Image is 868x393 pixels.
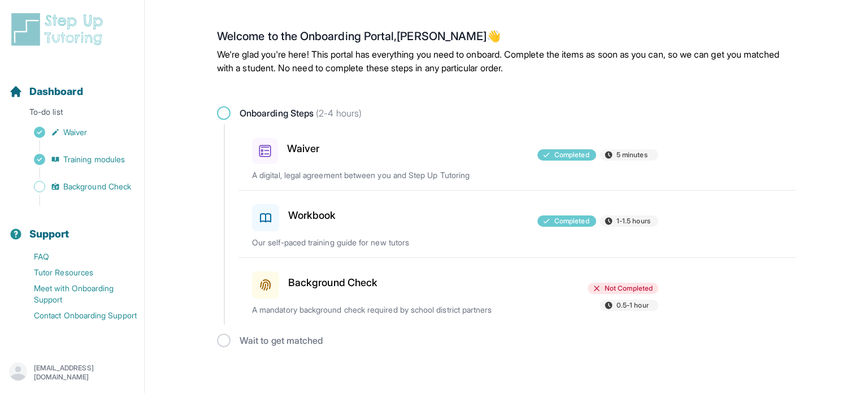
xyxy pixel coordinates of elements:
span: Dashboard [29,84,83,100]
span: Not Completed [605,284,653,293]
a: WorkbookCompleted1-1.5 hoursOur self-paced training guide for new tutors [238,191,796,257]
span: (2-4 hours) [314,107,362,119]
a: FAQ [9,249,144,265]
a: Training modules [9,152,144,167]
p: To-do list [5,106,140,122]
a: WaiverCompleted5 minutesA digital, legal agreement between you and Step Up Tutoring [238,124,796,190]
span: Background Check [63,181,131,192]
a: Background Check [9,179,144,195]
span: Training modules [63,154,125,165]
h2: Welcome to the Onboarding Portal, [PERSON_NAME] 👋 [217,29,796,47]
h3: Workbook [288,208,336,223]
span: Completed [554,217,589,226]
span: 0.5-1 hour [617,301,649,310]
p: We're glad you're here! This portal has everything you need to onboard. Complete the items as soo... [217,47,796,75]
h3: Background Check [288,275,377,291]
p: [EMAIL_ADDRESS][DOMAIN_NAME] [34,364,135,382]
span: Waiver [63,127,87,138]
p: Our self-paced training guide for new tutors [252,237,517,248]
img: logo [9,11,110,47]
span: Support [29,226,70,242]
a: Background CheckNot Completed0.5-1 hourA mandatory background check required by school district p... [238,258,796,325]
a: Tutor Resources [9,265,144,280]
span: Onboarding Steps [240,106,362,120]
button: Support [5,208,140,247]
button: [EMAIL_ADDRESS][DOMAIN_NAME] [9,362,135,383]
a: Waiver [9,124,144,140]
span: 5 minutes [617,150,648,159]
p: A digital, legal agreement between you and Step Up Tutoring [252,170,517,181]
p: A mandatory background check required by school district partners [252,304,517,316]
h3: Waiver [287,141,319,157]
span: 1-1.5 hours [617,217,650,226]
a: Meet with Onboarding Support [9,280,144,308]
a: Contact Onboarding Support [9,308,144,323]
span: Completed [554,150,589,159]
button: Dashboard [5,66,140,104]
a: Dashboard [9,84,83,100]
